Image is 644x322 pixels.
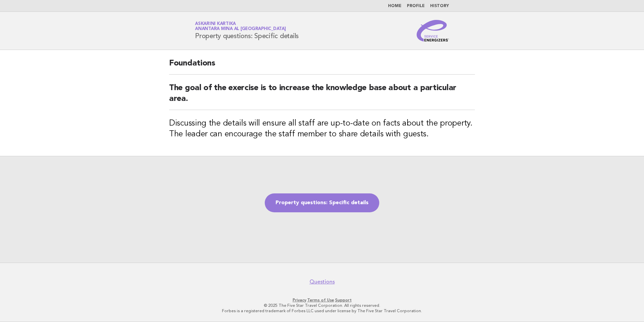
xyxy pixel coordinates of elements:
[195,22,299,39] h1: Property questions: Specific details
[116,308,528,314] p: Forbes is a registered trademark of Forbes LLC used under license by The Five Star Travel Corpora...
[430,4,449,8] a: History
[310,278,335,285] a: Questions
[265,193,379,212] a: Property questions: Specific details
[116,297,528,303] p: · ·
[195,22,286,31] a: Askarini KartikaAnantara Mina al [GEOGRAPHIC_DATA]
[307,298,334,302] a: Terms of Use
[169,83,475,110] h2: The goal of the exercise is to increase the knowledge base about a particular area.
[388,4,401,8] a: Home
[169,118,475,140] h3: Discussing the details will ensure all staff are up-to-date on facts about the property. The lead...
[407,4,425,8] a: Profile
[293,298,306,302] a: Privacy
[335,298,352,302] a: Support
[417,20,449,42] img: Service Energizers
[195,27,286,31] span: Anantara Mina al [GEOGRAPHIC_DATA]
[169,58,475,75] h2: Foundations
[116,303,528,308] p: © 2025 The Five Star Travel Corporation. All rights reserved.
